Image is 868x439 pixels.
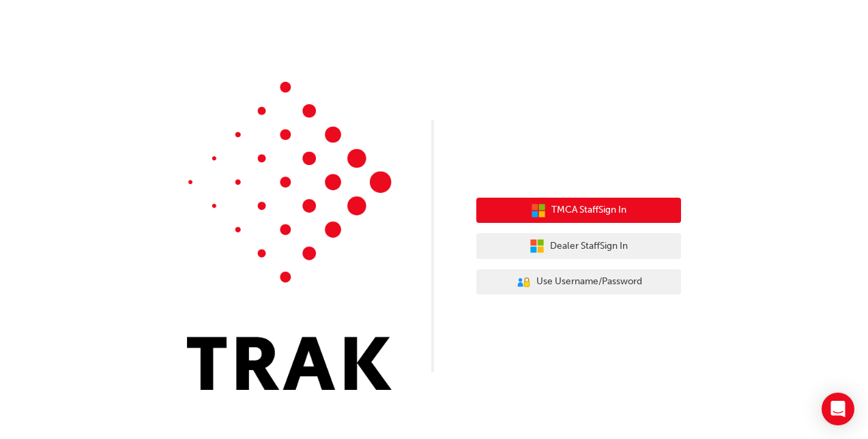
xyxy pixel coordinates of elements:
span: Use Username/Password [536,274,642,290]
button: Use Username/Password [476,269,681,295]
span: TMCA Staff Sign In [551,202,626,218]
button: Dealer StaffSign In [476,233,681,259]
div: Open Intercom Messenger [822,393,854,425]
span: Dealer Staff Sign In [550,239,628,254]
button: TMCA StaffSign In [476,198,681,224]
img: Trak [187,82,392,390]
